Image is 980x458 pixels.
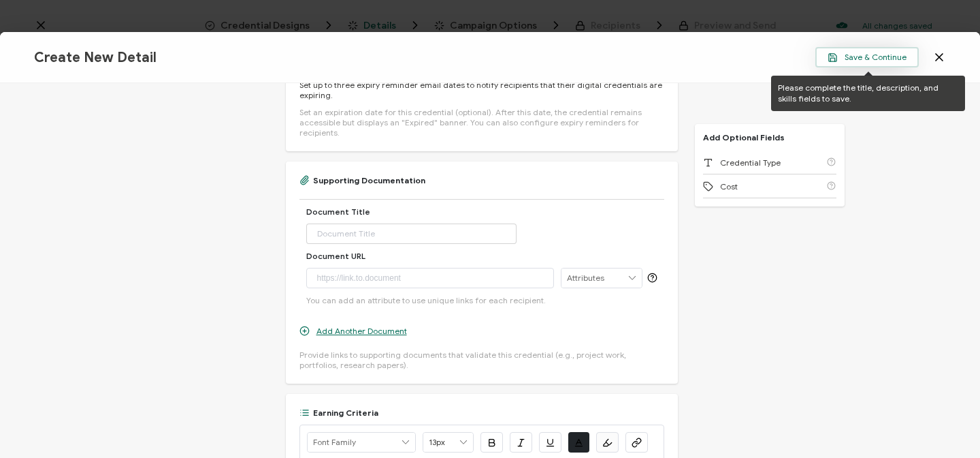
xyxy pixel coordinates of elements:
p: Add Optional Fields [695,132,793,142]
div: Supporting Documentation [299,175,425,185]
span: Credential Type [720,157,781,168]
span: Save & Continue [828,52,906,63]
input: Attributes [561,269,642,288]
div: Please complete the title, description, and skills fields to save. [771,76,965,111]
span: Set up to three expiry reminder email dates to notify recipients that their digital credentials a... [299,80,664,100]
input: Font Size [423,433,473,452]
span: Cost [720,181,738,192]
span: Provide links to supporting documents that validate this credential (e.g., project work, portfoli... [299,350,664,370]
button: Save & Continue [815,47,919,67]
div: Document URL [306,251,365,261]
input: Document Title [306,224,517,244]
input: Font Family [308,433,415,452]
span: Create New Detail [34,49,157,66]
iframe: Chat Widget [912,393,980,458]
span: Set an expiration date for this credential (optional). After this date, the credential remains ac... [299,107,664,138]
span: You can add an attribute to use unique links for each recipient. [306,295,546,305]
div: Earning Criteria [299,408,378,418]
span: Add Another Document [316,326,407,336]
div: Document Title [306,207,370,217]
